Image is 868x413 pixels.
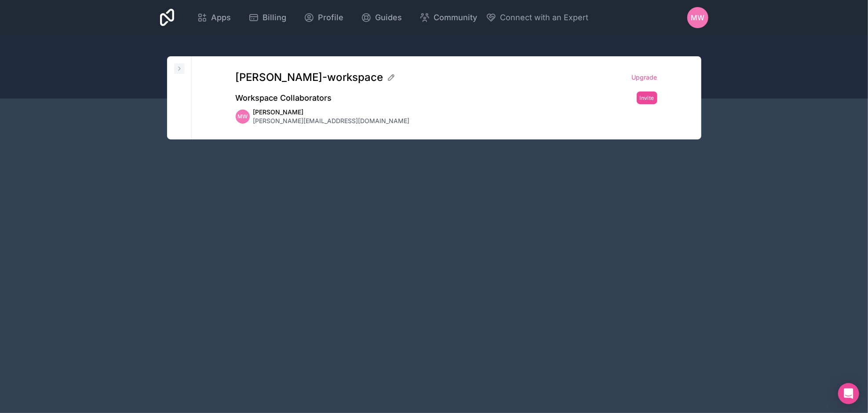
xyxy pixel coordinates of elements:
span: [PERSON_NAME]-workspace [236,70,383,84]
span: [PERSON_NAME][EMAIL_ADDRESS][DOMAIN_NAME] [253,117,410,125]
span: Community [434,11,477,24]
button: Invite [637,91,657,104]
span: Connect with an Expert [500,11,588,24]
a: Community [412,8,484,27]
span: [PERSON_NAME] [253,108,410,117]
a: Profile [297,8,350,27]
a: Apps [190,8,238,27]
span: Guides [375,11,402,24]
button: Connect with an Expert [486,11,588,24]
a: Billing [241,8,293,27]
a: Upgrade [632,73,657,82]
span: Billing [263,11,286,24]
h2: Workspace Collaborators [236,92,332,104]
span: Profile [318,11,343,24]
div: Open Intercom Messenger [838,383,859,404]
span: Apps [211,11,231,24]
a: Guides [354,8,409,27]
span: MW [237,113,248,120]
span: MW [691,12,704,23]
